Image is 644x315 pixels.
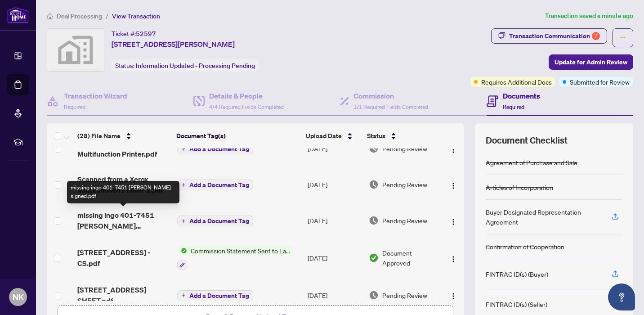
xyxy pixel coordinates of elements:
[446,213,461,228] button: Logo
[450,292,457,300] img: Logo
[177,290,253,301] button: Add a Document Tag
[187,246,294,256] span: Commission Statement Sent to Lawyer
[486,269,548,279] div: FINTRAC ID(s) (Buyer)
[555,55,627,69] span: Update for Admin Review
[486,207,601,227] div: Buyer Designated Representation Agreement
[74,123,173,148] th: (28) File Name
[486,299,547,309] div: FINTRAC ID(s) (Seller)
[353,103,428,110] span: 1/1 Required Fields Completed
[450,146,457,153] img: Logo
[450,256,457,263] img: Logo
[189,218,249,224] span: Add a Document Tag
[177,180,253,190] button: Add a Document Tag
[304,202,366,238] td: [DATE]
[486,157,577,167] div: Agreement of Purchase and Sale
[77,247,170,269] span: [STREET_ADDRESS] - CS.pdf
[486,242,564,252] div: Confirmation of Cooperation
[503,103,524,110] span: Required
[67,181,179,203] div: missing ingo 401-7451 [PERSON_NAME] signed.pdf
[209,103,284,110] span: 4/4 Required Fields Completed
[136,62,255,70] span: Information Updated - Processing Pending
[592,32,600,40] div: 7
[363,123,440,148] th: Status
[77,210,170,231] span: missing ingo 401-7451 [PERSON_NAME] signed.pdf
[181,293,186,297] span: plus
[177,143,253,155] button: Add a Document Tag
[369,253,379,263] img: Document Status
[177,179,253,191] button: Add a Document Tag
[450,218,457,225] img: Logo
[304,238,366,277] td: [DATE]
[382,180,427,189] span: Pending Review
[503,90,540,101] h4: Documents
[481,77,552,87] span: Requires Additional Docs
[486,134,568,147] span: Document Checklist
[106,11,108,21] li: /
[549,54,633,70] button: Update for Admin Review
[608,283,635,310] button: Open asap
[306,131,342,141] span: Upload Date
[570,77,630,87] span: Submitted for Review
[77,174,170,195] span: Scanned from a Xerox Multifunction Printer 1.pdf
[112,39,235,49] span: [STREET_ADDRESS][PERSON_NAME]
[209,90,284,101] h4: Details & People
[369,290,379,300] img: Document Status
[382,248,438,268] span: Document Approved
[353,90,428,101] h4: Commission
[136,30,156,38] span: 52597
[177,144,253,154] button: Add a Document Tag
[620,35,626,41] span: ellipsis
[367,131,385,141] span: Status
[382,216,427,225] span: Pending Review
[189,146,249,152] span: Add a Document Tag
[177,246,294,270] button: Status IconCommission Statement Sent to Lawyer
[77,284,170,306] span: [STREET_ADDRESS] SHEET.pdf
[545,11,633,21] article: Transaction saved a minute ago
[173,123,302,148] th: Document Tag(s)
[47,29,104,71] img: svg%3e
[486,182,553,192] div: Articles of Incorporation
[304,277,366,313] td: [DATE]
[369,180,379,189] img: Document Status
[77,131,121,141] span: (28) File Name
[446,288,461,302] button: Logo
[64,90,127,101] h4: Transaction Wizard
[181,147,186,151] span: plus
[491,28,607,44] button: Transaction Communication7
[446,251,461,265] button: Logo
[7,7,29,23] img: logo
[112,28,156,39] div: Ticket #:
[369,216,379,225] img: Document Status
[181,219,186,223] span: plus
[13,291,24,303] span: NK
[369,144,379,153] img: Document Status
[450,182,457,189] img: Logo
[509,29,600,43] div: Transaction Communication
[181,183,186,187] span: plus
[112,59,259,72] div: Status:
[57,12,102,20] span: Deal Processing
[446,141,461,156] button: Logo
[77,138,170,159] span: Scanned from a Xerox Multifunction Printer.pdf
[112,12,160,20] span: View Transaction
[177,215,253,227] button: Add a Document Tag
[304,166,366,202] td: [DATE]
[189,292,249,299] span: Add a Document Tag
[177,289,253,301] button: Add a Document Tag
[47,13,53,19] span: home
[382,290,427,300] span: Pending Review
[64,103,85,110] span: Required
[177,246,187,256] img: Status Icon
[382,144,427,153] span: Pending Review
[446,177,461,192] button: Logo
[189,182,249,188] span: Add a Document Tag
[304,130,366,166] td: [DATE]
[177,216,253,226] button: Add a Document Tag
[302,123,363,148] th: Upload Date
